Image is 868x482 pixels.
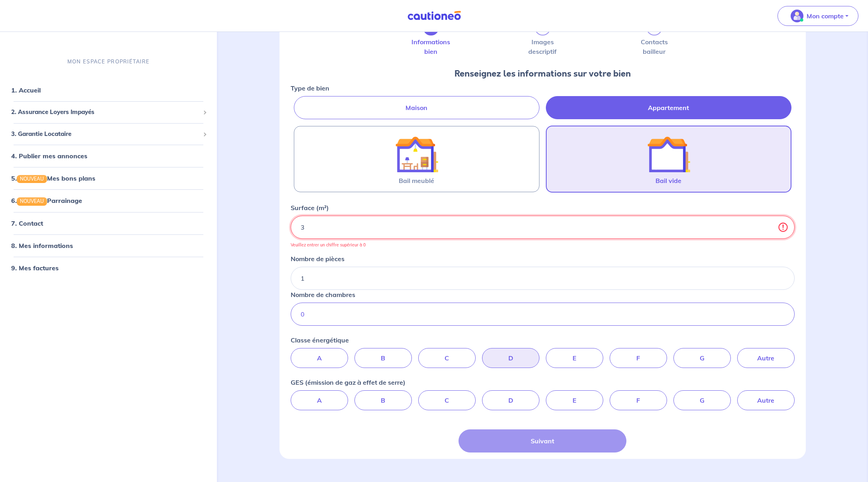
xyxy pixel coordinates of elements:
div: 8. Mes informations [3,237,214,253]
label: F [610,348,667,368]
p: Type de bien [291,83,329,93]
label: Contacts bailleur [646,39,662,55]
img: illu_furnished_lease.svg [395,133,438,176]
div: 3. Garantie Locataire [3,126,214,142]
img: Cautioneo [404,11,464,21]
img: illu_empty_lease.svg [647,133,690,176]
a: 9. Mes factures [11,264,59,271]
p: GES (émission de gaz à effet de serre) [291,378,405,387]
label: Appartement [546,96,791,119]
label: B [354,390,412,410]
label: C [418,348,476,368]
div: 6.NOUVEAUParrainage [3,193,214,209]
input: Ex. : 1 chambre [291,303,795,326]
img: illu_account_valid_menu.svg [791,10,803,22]
a: 4. Publier mes annonces [11,152,87,160]
span: Bail meublé [399,176,434,185]
div: 7. Contact [3,215,214,231]
span: Bail vide [655,176,681,185]
div: 1. Accueil [3,82,214,98]
p: Veuillez entrer un chiffre supérieur à 0 [291,242,795,248]
label: D [482,348,539,368]
div: 9. Mes factures [3,260,214,275]
p: Classe énergétique [291,335,349,345]
p: Surface (m²) [291,203,329,212]
label: A [291,390,348,410]
div: 4. Publier mes annonces [3,148,214,164]
label: Autre [737,390,795,410]
label: B [354,348,412,368]
label: D [482,390,539,410]
p: Nombre de pièces [291,254,344,264]
label: G [673,348,731,368]
label: F [610,390,667,410]
a: 7. Contact [11,219,43,227]
label: E [546,390,603,410]
input: Ex. : 3 pièces [291,267,795,290]
p: Mon compte [807,11,844,21]
div: 5.NOUVEAUMes bons plans [3,170,214,186]
label: Informations bien [423,39,439,55]
label: A [291,348,348,368]
label: Images descriptif [535,39,551,55]
a: 1. Accueil [11,86,41,94]
input: Ex. : 35 m² [291,216,795,239]
p: Nombre de chambres [291,290,355,299]
label: Autre [737,348,795,368]
label: C [418,390,476,410]
p: MON ESPACE PROPRIÉTAIRE [67,58,150,65]
div: 2. Assurance Loyers Impayés [3,104,214,120]
a: 8. Mes informations [11,241,73,249]
label: G [673,390,731,410]
button: illu_account_valid_menu.svgMon compte [777,6,858,26]
span: 3. Garantie Locataire [11,130,200,139]
label: Maison [294,96,539,119]
a: 5.NOUVEAUMes bons plans [11,174,95,182]
span: 2. Assurance Loyers Impayés [11,108,200,117]
a: 6.NOUVEAUParrainage [11,197,82,205]
div: Renseignez les informations sur votre bien [291,67,795,80]
label: E [546,348,603,368]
